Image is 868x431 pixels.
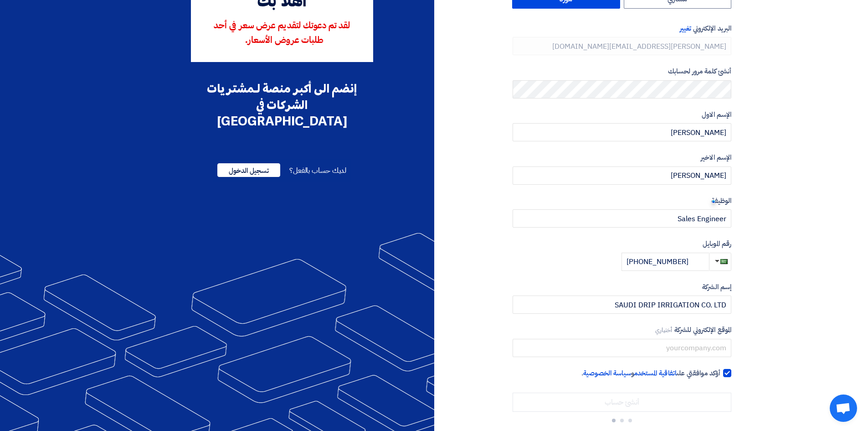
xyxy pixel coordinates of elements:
[513,166,731,185] input: أدخل الإسم الاخير ...
[513,37,731,55] input: أدخل بريد العمل الإلكتروني الخاص بك ...
[513,23,731,34] label: البريد الإلكتروني
[583,368,631,378] a: سياسة الخصوصية
[217,165,280,176] a: تسجيل الدخول
[214,21,350,45] span: لقد تم دعوتك لتقديم عرض سعر في أحد طلبات عروض الأسعار.
[513,325,731,335] label: الموقع الإلكتروني للشركة
[634,368,677,378] a: اتفاقية المستخدم
[830,395,857,422] a: Open chat
[513,282,731,292] label: إسم الشركة
[655,326,673,334] span: أختياري
[680,23,691,33] span: تغيير
[581,368,720,379] span: أؤكد موافقتي على و .
[513,239,731,249] label: رقم الموبايل
[513,393,731,412] input: أنشئ حساب
[513,209,731,228] input: أدخل الوظيفة ...
[217,163,280,177] span: تسجيل الدخول
[621,253,709,271] input: أدخل رقم الموبايل ...
[513,196,731,206] label: الوظيفة
[289,165,346,176] span: لديك حساب بالفعل؟
[513,109,731,120] label: الإسم الاول
[513,66,731,77] label: أنشئ كلمة مرور لحسابك
[513,152,731,163] label: الإسم الاخير
[513,296,731,314] input: أدخل إسم الشركة ...
[191,80,373,130] div: إنضم الى أكبر منصة لـمشتريات الشركات في [GEOGRAPHIC_DATA]
[513,339,731,357] input: yourcompany.com
[513,123,731,141] input: أدخل الإسم الاول ...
